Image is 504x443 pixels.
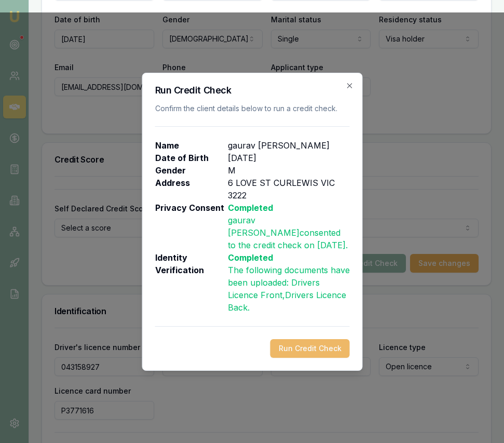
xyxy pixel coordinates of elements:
[227,202,349,214] p: Completed
[155,202,227,251] p: Privacy Consent
[227,214,349,251] p: gaurav [PERSON_NAME] consented to the credit check on [DATE] .
[227,264,349,314] p: The following documents have been uploaded: .
[270,339,349,358] button: Run Credit Check
[155,86,349,95] h2: Run Credit Check
[155,177,227,202] p: Address
[155,164,227,177] p: Gender
[227,177,349,202] p: 6 LOVE ST CURLEWIS VIC 3222
[155,139,227,152] p: Name
[227,251,349,264] p: Completed
[227,139,329,152] p: gaurav [PERSON_NAME]
[227,290,346,313] span: , Drivers Licence Back
[155,103,349,114] p: Confirm the client details below to run a credit check.
[155,152,227,164] p: Date of Birth
[155,251,227,314] p: Identity Verification
[227,152,256,164] p: [DATE]
[227,164,235,177] p: M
